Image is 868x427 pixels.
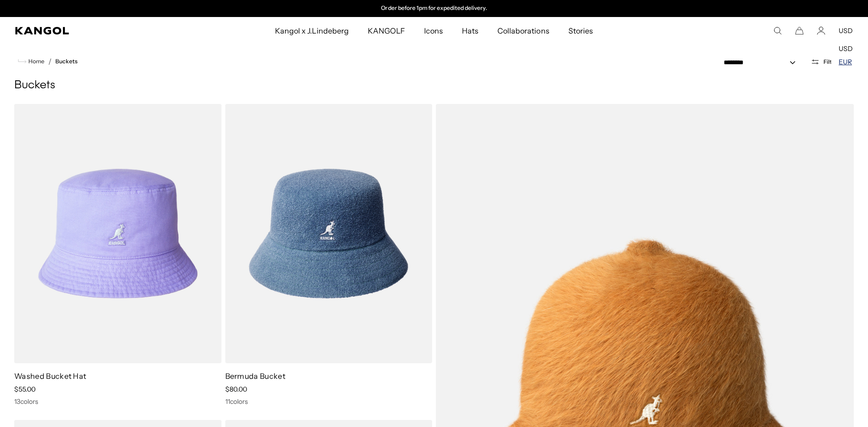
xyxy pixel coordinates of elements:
[358,17,415,44] a: KANGOLF
[488,17,558,44] a: Collaborations
[14,78,854,93] h1: Buckets
[497,17,549,44] span: Collaborations
[14,385,35,393] span: $55.00
[452,17,488,44] a: Hats
[337,5,531,12] slideshow-component: Announcement bar
[839,58,852,66] a: EUR
[275,17,349,44] span: Kangol x J.Lindeberg
[381,5,487,12] p: Order before 1pm for expedited delivery.
[824,59,841,65] span: Filters
[424,17,443,44] span: Icons
[839,44,853,53] a: USD
[15,27,182,34] a: Kangol
[839,26,853,35] button: USD
[266,17,358,44] a: Kangol x J.Lindeberg
[225,371,285,381] a: Bermuda Bucket
[44,56,52,67] li: /
[14,371,86,381] a: Washed Bucket Hat
[773,26,782,35] summary: Search here
[368,17,405,44] span: KANGOLF
[559,17,602,44] a: Stories
[27,58,44,65] span: Home
[795,26,804,35] button: Cart
[55,58,78,65] a: Buckets
[225,385,247,393] span: $80.00
[817,26,825,35] a: Account
[415,17,452,44] a: Icons
[225,104,433,363] img: Bermuda Bucket
[337,5,531,12] div: 2 of 2
[805,58,846,66] button: Open filters
[568,17,593,44] span: Stories
[720,58,805,68] select: Sort by: Featured
[462,17,478,44] span: Hats
[225,397,433,406] div: 11 colors
[337,5,531,12] div: Announcement
[18,57,44,66] a: Home
[14,397,221,406] div: 13 colors
[14,104,221,363] img: Washed Bucket Hat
